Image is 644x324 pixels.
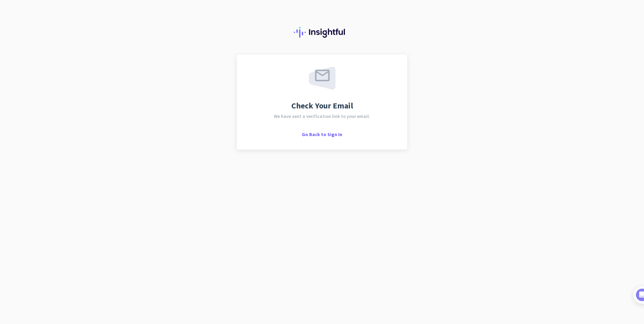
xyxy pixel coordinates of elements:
img: Insightful [294,27,350,38]
span: Go Back to Sign In [302,131,342,137]
span: Check Your Email [291,102,353,110]
span: We have sent a verification link to your email. [274,114,370,119]
img: email-sent [309,67,335,90]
